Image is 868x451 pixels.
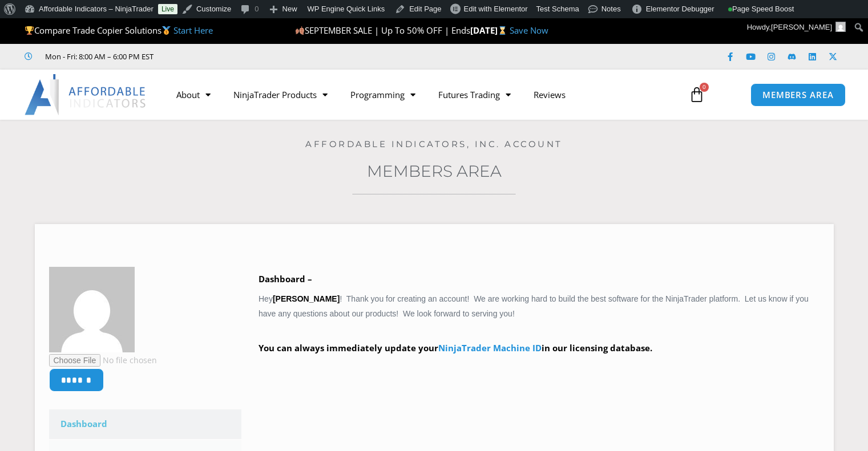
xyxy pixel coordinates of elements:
span: Mon - Fri: 8:00 AM – 6:00 PM EST [42,50,154,63]
img: 🏆 [25,26,34,35]
b: Dashboard – [259,273,312,285]
span: MEMBERS AREA [762,91,834,99]
span: [PERSON_NAME] [771,23,832,31]
a: Start Here [173,25,213,36]
a: NinjaTrader Machine ID [438,342,542,354]
a: Affordable Indicators, Inc. Account [305,139,563,149]
img: 🥇 [162,26,171,35]
iframe: Customer reviews powered by Trustpilot [169,51,341,62]
nav: Menu [165,82,677,108]
a: Members Area [367,161,502,181]
div: Hey ! Thank you for creating an account! We are working hard to build the best software for the N... [259,271,819,372]
img: 83961ee70edc86d96254b98d11301f0a4f1435bd8fc34dcaa6bdd6a6e89a3844 [49,267,135,352]
img: LogoAI | Affordable Indicators – NinjaTrader [25,74,147,115]
span: 0 [700,83,709,92]
strong: [DATE] [470,25,510,36]
a: Programming [339,82,427,108]
img: 🍂 [296,26,304,35]
span: Edit with Elementor [464,5,528,13]
a: About [165,82,222,108]
img: ⌛ [498,26,507,35]
strong: [PERSON_NAME] [273,294,340,303]
a: Live [158,4,177,14]
a: Dashboard [49,409,242,439]
a: NinjaTrader Products [222,82,339,108]
a: Reviews [522,82,577,108]
a: Futures Trading [427,82,522,108]
a: 0 [672,78,722,111]
a: Save Now [510,25,548,36]
span: Compare Trade Copier Solutions [25,25,213,36]
strong: You can always immediately update your in our licensing database. [259,342,652,354]
a: Howdy, [743,18,850,36]
a: MEMBERS AREA [750,83,846,107]
span: SEPTEMBER SALE | Up To 50% OFF | Ends [295,25,470,36]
